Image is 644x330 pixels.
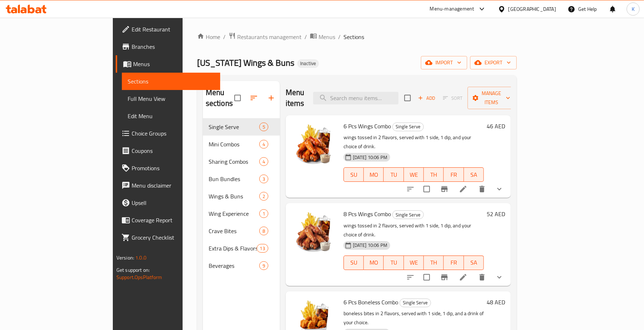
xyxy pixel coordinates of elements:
span: 4 [260,158,268,165]
span: Version: [116,253,134,262]
span: Sort sections [245,89,263,107]
button: TH [424,167,444,182]
div: Single Serve5 [203,118,280,136]
div: Extra Dips & Flavors13 [203,240,280,257]
a: Edit Menu [122,107,220,125]
button: delete [473,269,491,286]
p: wings tossed in 2 flavors, served with 1 side, 1 dip, and your choice of drink. [344,133,484,151]
h6: 52 AED [487,209,505,219]
nav: Menu sections [203,115,280,277]
div: Wing Experience1 [203,205,280,222]
span: SU [347,257,361,268]
a: Branches [116,38,220,55]
button: sort-choices [402,180,419,198]
span: Bun Bundles [209,175,259,183]
div: items [259,227,268,235]
button: FR [444,256,464,270]
nav: breadcrumb [197,32,517,42]
span: Edit Menu [128,112,214,120]
a: Menu disclaimer [116,177,220,194]
span: Grocery Checklist [132,233,214,242]
span: Menus [133,60,214,68]
span: SA [467,257,481,268]
span: 1 [260,210,268,217]
button: delete [473,180,491,198]
a: Coupons [116,142,220,159]
span: TH [427,257,441,268]
div: Extra Dips & Flavors [209,244,257,253]
span: Add item [415,93,438,104]
span: Get support on: [116,265,150,275]
span: 8 Pcs Wings Combo [344,209,391,219]
a: Restaurants management [229,32,302,42]
span: 13 [257,245,268,252]
button: SA [464,167,484,182]
a: Upsell [116,194,220,211]
div: Inactive [297,59,319,68]
button: sort-choices [402,269,419,286]
button: import [421,56,467,69]
div: Sharing Combos4 [203,153,280,170]
a: Sections [122,73,220,90]
span: [US_STATE] Wings & Buns [197,55,294,71]
span: Select section first [438,93,468,104]
a: Choice Groups [116,125,220,142]
span: Branches [132,42,214,51]
button: MO [364,256,384,270]
button: Add section [263,89,280,107]
span: Restaurants management [237,33,302,41]
div: items [259,140,268,149]
a: Full Menu View [122,90,220,107]
span: 8 [260,228,268,235]
span: Mini Combos [209,140,259,149]
div: items [259,175,268,183]
button: Add [415,93,438,104]
div: Wing Experience [209,209,259,218]
span: Coverage Report [132,216,214,224]
span: FR [447,170,461,180]
button: SU [344,167,364,182]
span: K [632,5,635,13]
span: [DATE] 10:06 PM [350,242,390,249]
span: Wings & Buns [209,192,259,201]
span: 4 [260,141,268,148]
li: / [223,33,226,41]
span: 1.0.0 [135,253,146,262]
span: Beverages [209,261,259,270]
span: Single Serve [393,123,423,131]
img: 8 Pcs Wings Combo [291,209,338,255]
li: / [338,33,341,41]
div: Single Serve [209,123,259,131]
a: Promotions [116,159,220,177]
span: Sharing Combos [209,157,259,166]
span: SU [347,170,361,180]
span: Single Serve [400,299,431,307]
span: [DATE] 10:06 PM [350,154,390,161]
a: Coverage Report [116,211,220,229]
span: Menus [319,33,335,41]
button: TU [384,256,404,270]
span: Edit Restaurant [132,25,214,34]
button: export [470,56,517,69]
div: items [259,209,268,218]
div: Single Serve [400,299,431,307]
input: search [313,92,398,104]
button: TH [424,256,444,270]
span: export [476,58,511,67]
div: Menu-management [430,5,474,13]
span: TH [427,170,441,180]
span: Promotions [132,164,214,172]
a: Edit menu item [459,185,468,193]
span: Select all sections [230,90,245,106]
div: Bun Bundles3 [203,170,280,188]
span: 6 Pcs Boneless Combo [344,297,398,308]
span: Manage items [473,89,510,107]
span: WE [407,170,421,180]
button: show more [491,269,508,286]
span: import [427,58,461,67]
span: Upsell [132,198,214,207]
button: TU [384,167,404,182]
span: FR [447,257,461,268]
